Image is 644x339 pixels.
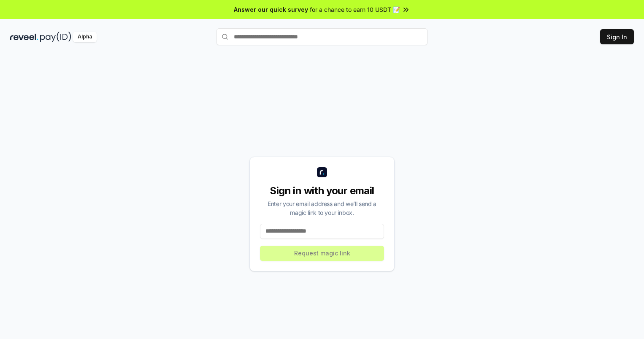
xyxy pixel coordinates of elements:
div: Enter your email address and we’ll send a magic link to your inbox. [260,199,384,217]
img: pay_id [40,32,71,42]
div: Alpha [73,32,97,42]
img: logo_small [317,167,327,177]
div: Sign in with your email [260,184,384,198]
span: Answer our quick survey [234,5,308,14]
button: Sign In [600,29,634,44]
span: for a chance to earn 10 USDT 📝 [310,5,400,14]
img: reveel_dark [10,32,38,42]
